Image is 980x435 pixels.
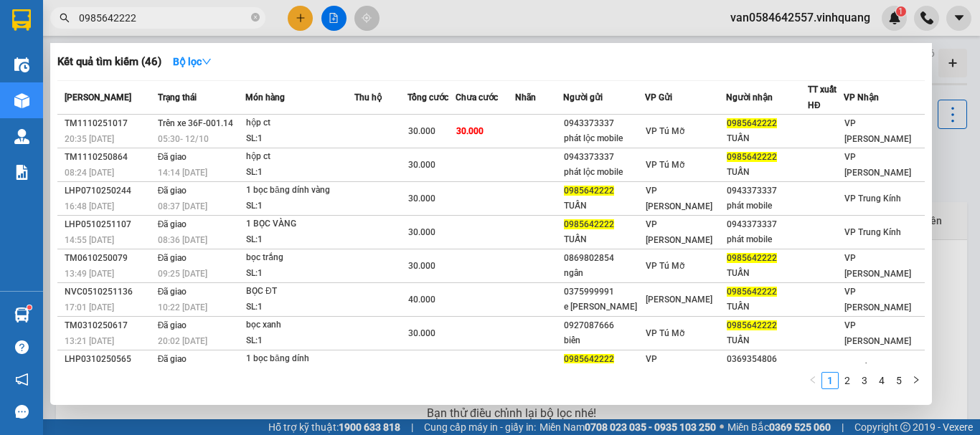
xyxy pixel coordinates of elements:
[14,129,29,144] img: warehouse-icon
[246,131,354,147] div: SL: 1
[408,193,435,204] span: 30.000
[158,219,187,229] span: Đã giao
[844,118,911,144] span: VP [PERSON_NAME]
[202,57,212,67] span: down
[912,376,920,384] span: right
[65,336,114,346] span: 13:21 [DATE]
[246,115,354,131] div: hộp ct
[12,9,31,31] img: logo-vxr
[873,372,890,389] li: 4
[65,116,154,131] div: TM1110251017
[564,219,614,229] span: 0985642222
[808,85,837,110] span: TT xuất HĐ
[844,287,911,312] span: VP [PERSON_NAME]
[844,227,901,237] span: VP Trung Kính
[515,92,536,102] span: Nhãn
[839,372,856,389] li: 2
[727,183,807,199] div: 0943373337
[839,373,855,388] a: 2
[65,269,114,279] span: 13:49 [DATE]
[158,354,187,364] span: Đã giao
[158,269,207,279] span: 09:25 [DATE]
[646,261,684,271] span: VP Tú Mỡ
[891,373,907,388] a: 5
[844,152,911,178] span: VP [PERSON_NAME]
[407,92,448,102] span: Tổng cước
[158,287,187,297] span: Đã giao
[564,354,614,364] span: 0985642222
[246,216,354,232] div: 1 BỌC VÀNG
[564,199,644,214] div: TUẤN
[246,250,354,266] div: bọc trắng
[251,13,260,21] span: close-circle
[246,300,354,315] div: SL: 1
[564,318,644,333] div: 0927087666
[890,372,908,389] li: 5
[809,376,817,384] span: left
[844,320,911,346] span: VP [PERSON_NAME]
[564,333,644,348] div: biển
[408,362,435,372] span: 30.000
[354,92,382,102] span: Thu hộ
[727,152,777,162] span: 0985642222
[246,149,354,165] div: hộp ct
[908,372,925,389] li: Next Page
[246,317,354,333] div: bọc xanh
[727,352,807,367] div: 0369354806
[15,405,29,419] span: message
[727,253,777,263] span: 0985642222
[158,253,187,263] span: Đã giao
[65,318,154,333] div: TM0310250617
[65,251,154,266] div: TM0610250079
[65,235,114,245] span: 14:55 [DATE]
[65,302,114,312] span: 17:01 [DATE]
[727,131,807,146] div: TUẤN
[563,92,603,102] span: Người gửi
[726,92,773,102] span: Người nhận
[161,50,223,73] button: Bộ lọcdown
[65,183,154,199] div: LHP0710250244
[844,92,879,102] span: VP Nhận
[564,116,644,131] div: 0943373337
[158,186,187,196] span: Đã giao
[246,183,354,199] div: 1 bọc băng dính vàng
[246,333,354,349] div: SL: 1
[158,320,187,330] span: Đã giao
[727,232,807,247] div: phát mobile
[564,131,644,146] div: phát lộc mobile
[564,300,644,315] div: e [PERSON_NAME]
[727,300,807,315] div: TUẤN
[65,92,131,102] span: [PERSON_NAME]
[14,165,29,180] img: solution-icon
[564,285,644,300] div: 0375999991
[15,373,29,386] span: notification
[65,217,154,232] div: LHP0510251107
[14,57,29,72] img: warehouse-icon
[822,373,838,388] a: 1
[856,372,873,389] li: 3
[158,92,197,102] span: Trạng thái
[158,235,207,245] span: 08:36 [DATE]
[60,13,70,23] span: search
[173,56,212,67] strong: Bộ lọc
[65,134,114,144] span: 20:35 [DATE]
[408,227,435,237] span: 30.000
[65,150,154,165] div: TM1110250864
[844,362,883,372] span: VP Tú Mỡ
[646,186,712,211] span: VP [PERSON_NAME]
[158,118,233,128] span: Trên xe 36F-001.14
[727,333,807,348] div: TUẤN
[246,284,354,300] div: BỌC ĐT
[408,328,435,338] span: 30.000
[646,328,684,338] span: VP Tú Mỡ
[245,92,285,102] span: Món hàng
[727,287,777,297] span: 0985642222
[65,201,114,211] span: 16:48 [DATE]
[246,351,354,367] div: 1 bọc băng dính
[727,199,807,214] div: phát mobile
[646,160,684,170] span: VP Tú Mỡ
[158,336,207,346] span: 20:02 [DATE]
[646,219,712,245] span: VP [PERSON_NAME]
[564,232,644,247] div: TUẤN
[564,186,614,196] span: 0985642222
